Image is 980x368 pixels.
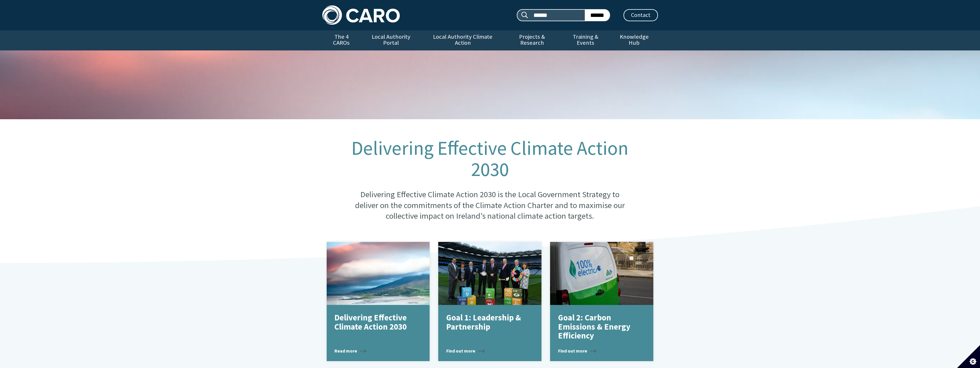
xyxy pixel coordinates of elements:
a: Knowledge Hub [611,30,658,50]
h1: Delivering Effective Climate Action 2030 [351,138,629,180]
p: Goal 1: Leadership & Partnership [446,313,525,331]
span: Read more [334,347,366,354]
img: Caro logo [322,5,400,25]
p: Goal 2: Carbon Emissions & Energy Efficiency [558,313,637,340]
p: Delivering Effective Climate Action 2030 [334,313,413,331]
p: Delivering Effective Climate Action 2030 is the Local Government Strategy to deliver on the commi... [351,189,629,221]
button: Set cookie preferences [957,345,980,368]
a: Local Authority Portal [361,30,422,50]
span: Find out more [558,347,596,354]
span: Find out more [446,347,484,354]
a: Delivering Effective Climate Action 2030 Read more [327,242,430,361]
a: Goal 2: Carbon Emissions & Energy Efficiency Find out more [550,242,653,361]
a: Contact [624,9,658,21]
a: Goal 1: Leadership & Partnership Find out more [438,242,541,361]
a: Local Authority Climate Action [422,30,504,50]
a: The 4 CAROs [322,30,361,50]
a: Training & Events [560,30,611,50]
a: Projects & Research [504,30,560,50]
